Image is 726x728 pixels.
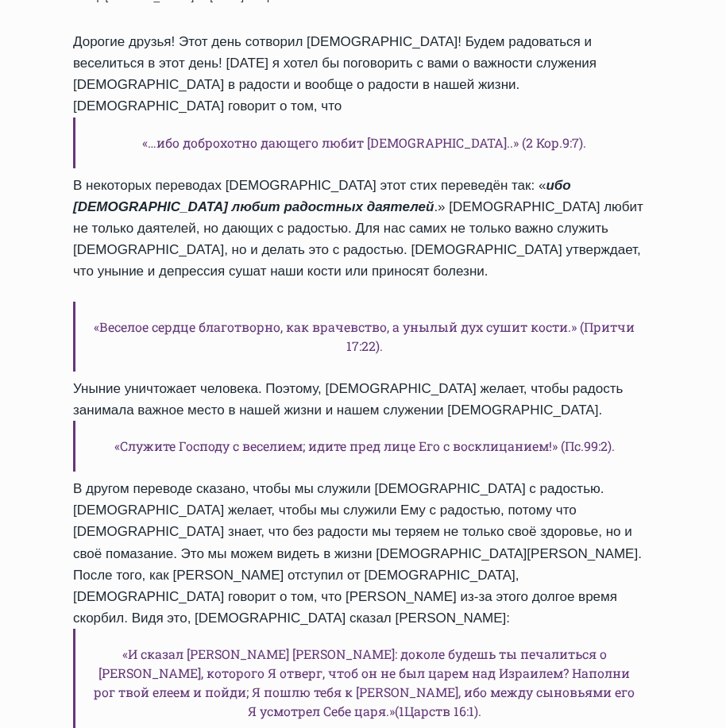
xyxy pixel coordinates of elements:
h6: «Служите Господу с веселием; идите пред лице Его с восклицанием!» (Пс.99:2). [73,421,653,472]
h6: «…ибо доброхотно дающего любит [DEMOGRAPHIC_DATA]..» (2 Кор.9:7). [73,117,653,168]
h6: «Веселое сердце благотворно, как врачевство, а унылый дух сушит кости.» (Притчи 17:22). [73,302,653,372]
em: ибо [DEMOGRAPHIC_DATA] любит радостных даятелей [73,178,571,214]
